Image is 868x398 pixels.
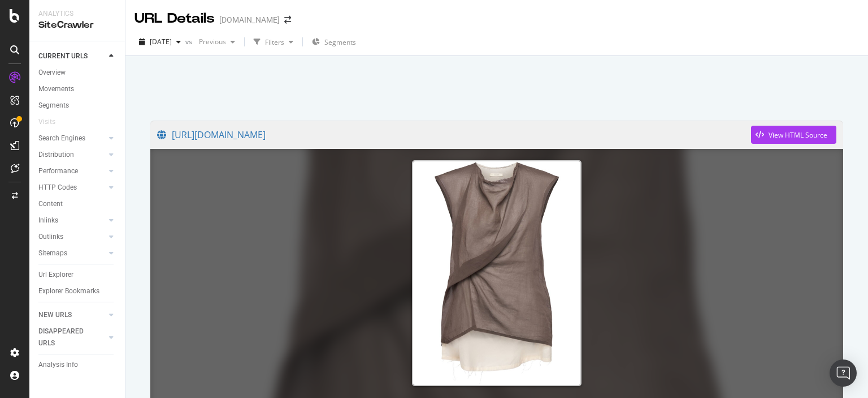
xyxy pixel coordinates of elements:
div: Analytics [38,9,116,19]
div: Distribution [38,149,74,161]
div: Segments [38,100,69,112]
a: Overview [38,67,117,79]
a: Content [38,198,117,210]
a: Segments [38,100,117,112]
a: Outlinks [38,231,106,243]
div: NEW URLS [38,309,72,321]
div: CURRENT URLS [38,50,88,62]
div: arrow-right-arrow-left [284,16,291,24]
a: Visits [38,116,67,128]
div: URL Details [134,9,215,28]
a: Explorer Bookmarks [38,285,117,297]
a: CURRENT URLS [38,50,106,62]
a: Url Explorer [38,269,117,281]
div: Outlinks [38,231,63,243]
div: Content [38,198,63,210]
button: View HTML Source [751,126,836,144]
div: Search Engines [38,132,85,144]
div: DISAPPEARED URLS [38,326,96,349]
div: Performance [38,165,78,177]
img: Top in organza di cotone drappeggiato inawa - The Row - Donna | Luisaviaroma [412,160,581,386]
a: HTTP Codes [38,182,106,194]
div: Overview [38,67,66,79]
div: View HTML Source [769,130,827,140]
a: Analysis Info [38,359,117,371]
div: Url Explorer [38,269,73,281]
button: Filters [249,33,298,51]
div: SiteCrawler [38,19,116,32]
div: [DOMAIN_NAME] [219,14,280,25]
a: Movements [38,83,117,95]
a: [URL][DOMAIN_NAME] [157,121,751,149]
button: [DATE] [134,33,185,51]
div: Open Intercom Messenger [830,360,857,387]
button: Previous [194,33,240,51]
a: Search Engines [38,132,106,144]
a: Inlinks [38,215,106,226]
a: DISAPPEARED URLS [38,326,106,349]
div: Explorer Bookmarks [38,285,99,297]
span: vs [185,37,194,46]
div: Visits [38,116,55,128]
a: Performance [38,165,106,177]
a: Sitemaps [38,247,106,259]
div: Sitemaps [38,247,67,259]
div: Movements [38,83,74,95]
span: Previous [194,37,226,46]
div: Inlinks [38,215,58,226]
button: Segments [307,33,361,51]
span: 2025 Jul. 21st [150,37,172,46]
div: Analysis Info [38,359,78,371]
a: NEW URLS [38,309,106,321]
div: Filters [265,37,284,47]
div: HTTP Codes [38,182,77,194]
span: Segments [324,37,356,47]
a: Distribution [38,149,106,161]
